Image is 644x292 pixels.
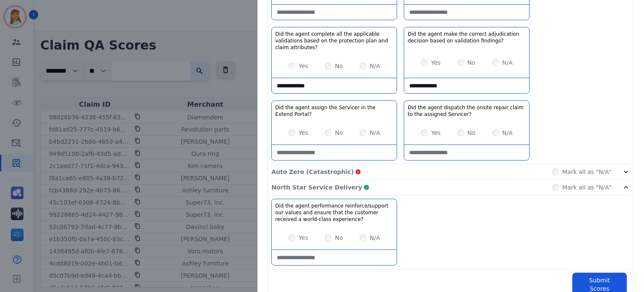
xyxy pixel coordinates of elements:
[299,62,308,70] label: Yes
[299,129,308,137] label: Yes
[271,183,362,192] p: North Star Service Delivery
[370,234,380,242] label: N/A
[431,129,441,137] label: Yes
[431,58,441,67] label: Yes
[271,168,353,176] p: Auto Zero (Catastrophic)
[562,168,612,176] label: Mark all as "N/A"
[562,183,612,192] label: Mark all as "N/A"
[335,234,343,242] label: No
[370,129,380,137] label: N/A
[335,129,343,137] label: No
[275,31,393,51] h3: Did the agent complete all the applicable validations based on the protection plan and claim attr...
[502,129,513,137] label: N/A
[275,203,393,223] h3: Did the agent performance reinforce/support our values and ensure that the customer received a wo...
[408,104,526,118] h3: Did the agent dispatch the onsite repair claim to the assigned Servicer?
[335,62,343,70] label: No
[408,31,526,44] h3: Did the agent make the correct adjudication decision based on validation findings?
[370,62,380,70] label: N/A
[275,104,393,118] h3: Did the agent assign the Servicer in the Extend Portal?
[502,58,513,67] label: N/A
[467,58,475,67] label: No
[467,129,475,137] label: No
[299,234,308,242] label: Yes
